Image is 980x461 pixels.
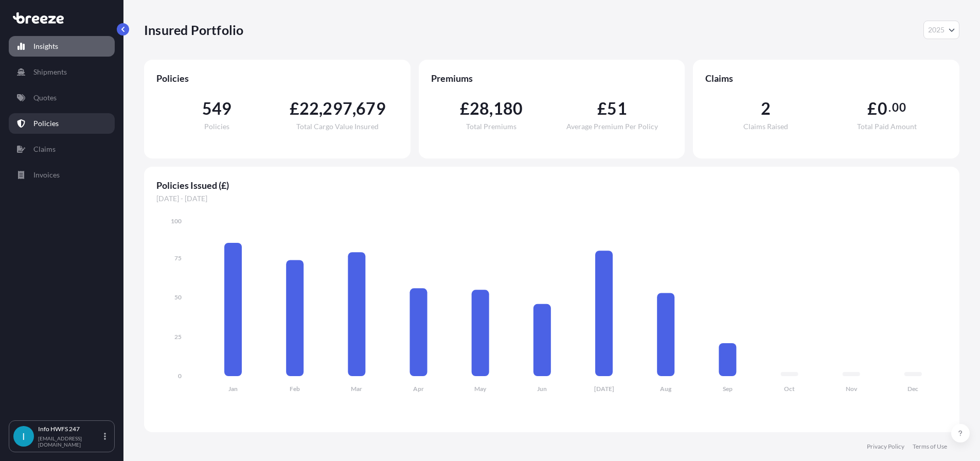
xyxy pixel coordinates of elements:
[431,72,673,84] span: Premiums
[9,36,115,57] a: Insights
[356,100,386,117] span: 679
[913,442,947,451] a: Terms of Use
[867,100,877,117] span: £
[33,170,60,180] p: Invoices
[174,293,182,301] tspan: 50
[352,100,356,117] span: ,
[33,67,67,77] p: Shipments
[351,385,362,393] tspan: Mar
[460,100,470,117] span: £
[888,103,891,112] span: .
[846,385,858,393] tspan: Nov
[857,123,917,130] span: Total Paid Amount
[470,100,489,117] span: 28
[607,100,627,117] span: 51
[867,442,904,451] a: Privacy Policy
[38,435,102,448] p: [EMAIL_ADDRESS][DOMAIN_NAME]
[594,385,614,393] tspan: [DATE]
[9,139,115,159] a: Claims
[413,385,424,393] tspan: Apr
[566,123,658,130] span: Average Premium Per Policy
[319,100,323,117] span: ,
[38,425,102,433] p: Info HWFS 247
[9,87,115,108] a: Quotes
[597,100,607,117] span: £
[923,21,959,39] button: Year Selector
[290,385,300,393] tspan: Feb
[290,100,299,117] span: £
[489,100,493,117] span: ,
[493,100,523,117] span: 180
[204,123,229,130] span: Policies
[299,100,319,117] span: 22
[9,165,115,185] a: Invoices
[537,385,547,393] tspan: Jun
[9,113,115,134] a: Policies
[323,100,352,117] span: 297
[892,103,905,112] span: 00
[705,72,947,84] span: Claims
[174,254,182,262] tspan: 75
[761,100,771,117] span: 2
[228,385,238,393] tspan: Jan
[156,72,398,84] span: Policies
[928,25,945,35] span: 2025
[296,123,379,130] span: Total Cargo Value Insured
[22,431,25,441] span: I
[878,100,887,117] span: 0
[9,62,115,82] a: Shipments
[178,372,182,380] tspan: 0
[33,118,59,129] p: Policies
[144,22,243,38] p: Insured Portfolio
[202,100,232,117] span: 549
[156,193,947,204] span: [DATE] - [DATE]
[474,385,487,393] tspan: May
[466,123,516,130] span: Total Premiums
[174,333,182,341] tspan: 25
[33,41,58,51] p: Insights
[743,123,788,130] span: Claims Raised
[33,144,56,154] p: Claims
[660,385,672,393] tspan: Aug
[171,217,182,225] tspan: 100
[33,93,57,103] p: Quotes
[784,385,795,393] tspan: Oct
[156,179,947,191] span: Policies Issued (£)
[907,385,918,393] tspan: Dec
[723,385,733,393] tspan: Sep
